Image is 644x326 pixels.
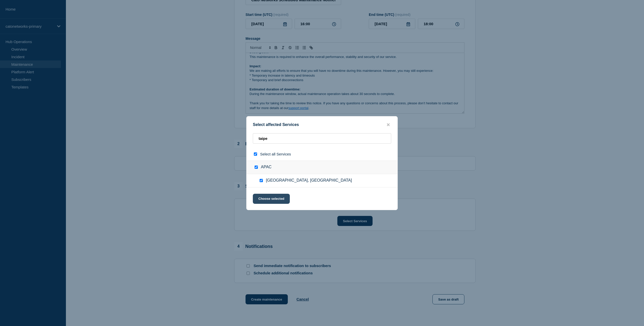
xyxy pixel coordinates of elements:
span: Select all Services [260,152,291,156]
button: Choose selected [253,194,290,204]
input: Taipei, Taiwan checkbox [260,179,263,182]
input: APAC checkbox [255,166,258,169]
span: [GEOGRAPHIC_DATA], [GEOGRAPHIC_DATA] [266,178,352,183]
input: Search [253,133,391,144]
div: Select affected Services [247,122,397,127]
input: select all checkbox [254,152,257,156]
button: close button [385,122,391,127]
div: APAC [247,160,397,174]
